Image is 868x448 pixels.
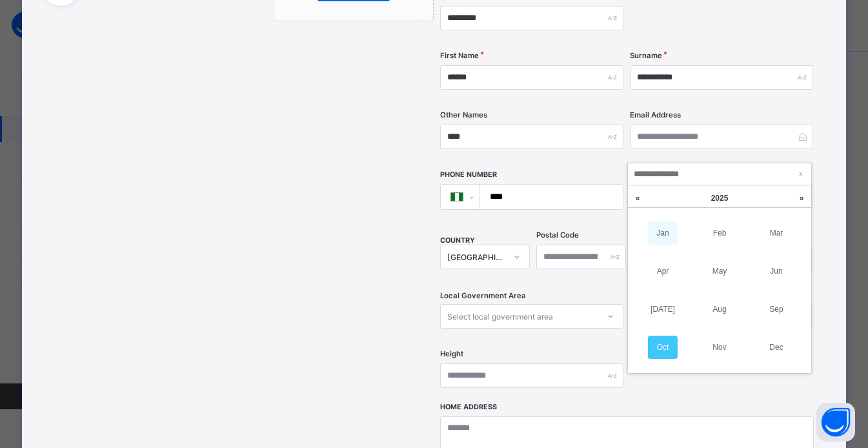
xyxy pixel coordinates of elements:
[691,252,748,290] td: May
[536,230,579,239] label: Postal Code
[630,110,681,119] label: Email Address
[648,298,678,321] a: [DATE]
[447,252,506,262] div: [GEOGRAPHIC_DATA]
[634,252,691,290] td: Apr
[816,403,855,442] button: Open asap
[648,336,678,359] a: Oct
[648,260,678,283] a: Apr
[440,170,497,179] label: Phone Number
[440,51,479,60] label: First Name
[691,214,748,252] td: Feb
[762,336,791,359] a: Dec
[705,336,734,359] a: Nov
[691,290,748,329] td: Aug
[748,214,805,252] td: Mar
[440,403,497,411] label: Home Address
[792,186,811,210] a: Next year (Control + right)
[630,51,662,60] label: Surname
[661,186,778,210] a: 2025
[705,260,734,283] a: May
[440,236,475,245] span: COUNTRY
[762,298,791,321] a: Sep
[440,349,463,358] label: Height
[628,186,647,210] a: Last year (Control + left)
[634,329,691,367] td: Oct
[748,329,805,367] td: Dec
[691,329,748,367] td: Nov
[440,110,487,119] label: Other Names
[748,290,805,329] td: Sep
[705,221,734,245] a: Feb
[762,260,791,283] a: Jun
[634,214,691,252] td: Jan
[634,290,691,329] td: Jul
[440,291,526,300] span: Local Government Area
[705,298,734,321] a: Aug
[447,304,553,329] div: Select local government area
[762,221,791,245] a: Mar
[748,252,805,290] td: Jun
[711,194,729,203] span: 2025
[648,221,678,245] a: Jan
